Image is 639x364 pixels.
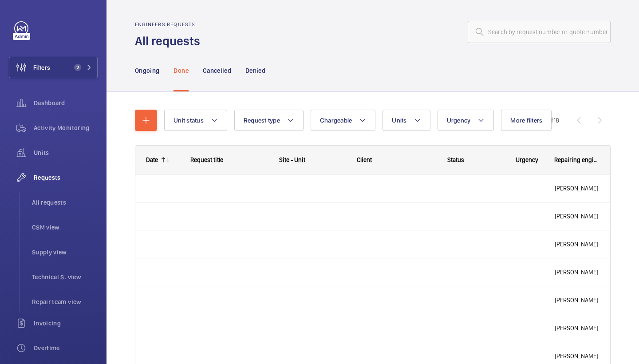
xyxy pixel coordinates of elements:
span: Dashboard [34,99,98,107]
button: Request type [234,110,304,131]
span: [PERSON_NAME] [555,183,599,194]
span: Status [447,156,464,163]
span: [PERSON_NAME] [555,267,599,277]
span: Request title [190,156,223,163]
span: Chargeable [320,117,352,124]
span: Repairing engineer [554,156,600,163]
span: Repair team view [32,297,98,306]
h1: All requests [135,33,205,49]
span: [PERSON_NAME] [555,211,599,222]
input: Search by request number or quote number [468,21,611,43]
span: Site - Unit [279,156,305,163]
div: Date [146,156,158,163]
button: Urgency [438,110,494,131]
p: Done [174,66,188,75]
span: Unit status [174,117,204,124]
span: Overtime [34,344,98,352]
span: [PERSON_NAME] [555,351,599,361]
span: Urgency [516,156,538,163]
span: 2 [74,64,81,71]
span: More filters [510,117,542,124]
button: Chargeable [311,110,376,131]
span: Client [357,156,372,163]
span: Filters [33,63,50,72]
span: [PERSON_NAME] [555,323,599,333]
span: CSM view [32,223,98,232]
span: Invoicing [34,319,98,328]
span: Urgency [447,117,471,124]
span: All requests [32,198,98,207]
span: Request type [244,117,280,124]
button: Units [383,110,430,131]
span: [PERSON_NAME] [555,295,599,305]
p: Ongoing [135,66,159,75]
span: [PERSON_NAME] [555,239,599,249]
span: Technical S. view [32,273,98,281]
h2: Engineers requests [135,21,205,28]
p: Denied [245,66,265,75]
span: Requests [34,173,98,182]
p: Cancelled [203,66,231,75]
button: More filters [501,110,552,131]
span: Supply view [32,248,98,257]
button: Filters2 [9,57,98,78]
span: Units [392,117,406,124]
span: Activity Monitoring [34,123,98,132]
button: Unit status [164,110,227,131]
span: Units [34,148,98,157]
